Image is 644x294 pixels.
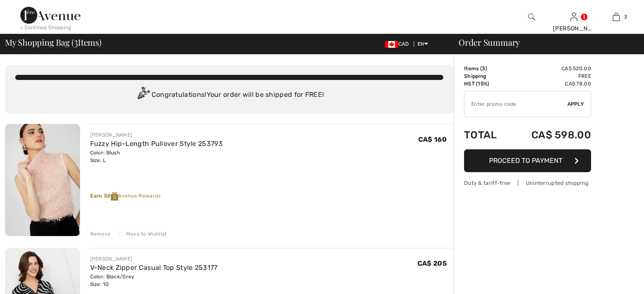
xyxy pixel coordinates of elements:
[464,72,509,80] td: Shipping
[489,157,562,165] span: Proceed to Payment
[417,41,428,47] span: EN
[90,149,223,164] div: Color: Blush Size: L
[464,80,509,88] td: HST (15%)
[509,65,591,72] td: CA$ 520.00
[464,121,509,149] td: Total
[464,91,567,117] input: Promo code
[553,24,594,33] div: [PERSON_NAME]
[509,72,591,80] td: Free
[590,269,636,290] iframe: Opens a widget where you can chat to one of our agents
[119,230,167,238] div: Move to Wishlist
[464,179,591,187] div: Duty & tariff-free | Uninterrupted shipping
[613,12,620,22] img: My Bag
[5,38,102,47] span: My Shopping Bag ( Items)
[20,7,80,24] img: 1ère Avenue
[111,192,119,201] img: Reward-Logo.svg
[528,12,535,22] img: search the website
[90,264,218,272] a: V-Neck Zipper Casual Top Style 253177
[448,38,639,47] div: Order Summary
[595,12,637,22] a: 3
[90,192,454,201] div: Avenue Rewards
[90,193,119,199] strong: Earn 30
[624,13,627,21] span: 3
[90,230,111,238] div: Remove
[418,135,447,143] span: CA$ 160
[567,100,584,108] span: Apply
[482,66,485,71] span: 3
[385,41,398,48] img: Canadian Dollar
[570,13,578,21] a: Sign In
[90,131,223,139] div: [PERSON_NAME]
[385,41,412,47] span: CAD
[90,273,218,288] div: Color: Black/Grey Size: 10
[135,87,152,104] img: Congratulation2.svg
[74,36,78,47] span: 3
[90,140,223,148] a: Fuzzy Hip-Length Pullover Style 253793
[570,12,578,22] img: My Info
[20,24,72,31] div: < Continue Shopping
[509,121,591,149] td: CA$ 598.00
[417,259,447,267] span: CA$ 205
[5,124,80,236] img: Fuzzy Hip-Length Pullover Style 253793
[509,80,591,88] td: CA$ 78.00
[464,65,509,72] td: Items ( )
[90,255,218,263] div: [PERSON_NAME]
[15,87,443,104] div: Congratulations! Your order will be shipped for FREE!
[464,149,591,172] button: Proceed to Payment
